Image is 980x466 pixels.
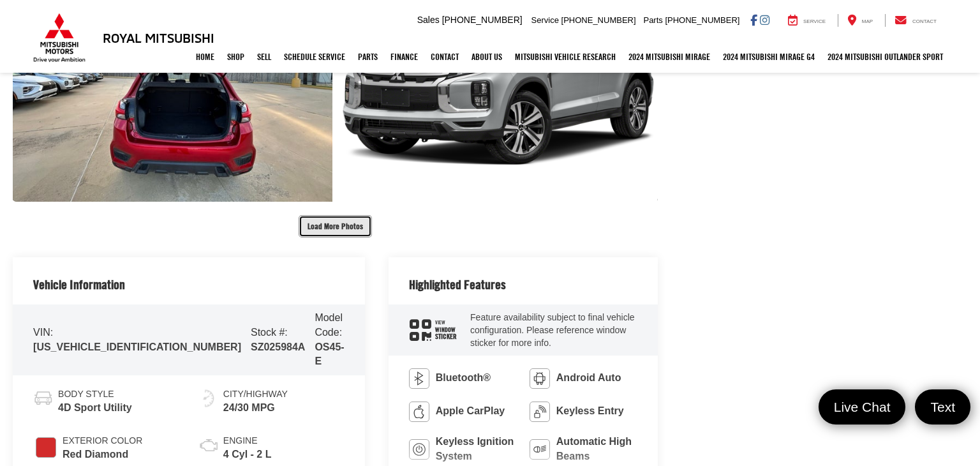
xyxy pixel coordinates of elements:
span: Automatic High Beams [556,435,637,464]
span: Engine [223,435,272,447]
span: [PHONE_NUMBER] [561,15,636,25]
span: [PHONE_NUMBER] [442,15,523,25]
span: Stock #: [251,327,288,338]
span: Model Code: [315,312,343,338]
a: Instagram: Click to visit our Instagram page [760,15,769,25]
a: Sell [251,41,278,73]
span: Exterior Color [63,435,142,447]
a: Mitsubishi Vehicle Research [509,41,622,73]
span: Apple CarPlay [436,404,505,419]
span: Keyless Ignition System [436,435,517,464]
a: Service [778,14,835,27]
span: Service [803,19,826,24]
span: VIN: [33,327,53,338]
span: [US_VEHICLE_IDENTIFICATION_NUMBER] [33,342,241,352]
span: Bluetooth® [436,371,491,386]
a: Schedule Service: Opens in a new tab [278,41,352,73]
a: Finance [384,41,424,73]
span: Feature availability subject to final vehicle configuration. Please reference window sticker for ... [470,312,635,348]
img: Bluetooth® [409,368,429,389]
span: Sticker [435,333,457,340]
span: [PHONE_NUMBER] [665,15,739,25]
span: Service [531,15,559,25]
a: About Us [465,41,509,73]
span: Parts [643,15,662,25]
img: Automatic High Beams [530,439,550,460]
a: Live Chat [819,389,906,425]
img: Apple CarPlay [409,402,429,422]
span: Contact [912,19,937,24]
span: #D22B2B [36,437,56,458]
a: 2024 Mitsubishi Mirage G4 [716,41,821,73]
a: Contact [424,41,465,73]
span: Keyless Entry [556,404,624,419]
img: Keyless Ignition System [409,439,429,460]
a: Contact [885,14,946,27]
a: Shop [221,41,251,73]
a: 2024 Mitsubishi Mirage [622,41,716,73]
img: Mitsubishi [31,13,88,63]
a: 2024 Mitsubishi Outlander SPORT [821,41,949,73]
span: City/Highway [223,388,288,401]
span: 4D Sport Utility [58,401,132,416]
a: Parts: Opens in a new tab [352,41,384,73]
a: Home [189,41,221,73]
a: Text [915,389,970,425]
h2: Highlighted Features [409,278,506,292]
h2: Vehicle Information [33,278,125,292]
span: Body Style [58,388,132,401]
span: Red Diamond [63,447,142,462]
span: Live Chat [828,398,897,416]
span: Map [862,19,873,24]
button: Load More Photos [299,215,372,237]
span: View [435,319,457,326]
span: Window [435,326,457,333]
span: Text [924,398,961,416]
span: SZ025984A [251,342,305,352]
img: Android Auto [530,368,550,389]
span: Sales [417,15,440,25]
img: Keyless Entry [530,402,550,422]
a: Facebook: Click to visit our Facebook page [750,15,757,25]
img: Fuel Economy [198,388,219,409]
span: Android Auto [556,371,621,386]
div: window sticker [409,319,457,341]
h3: Royal Mitsubishi [103,31,214,45]
span: 4 Cyl - 2 L [223,447,272,462]
a: Map [838,14,882,27]
span: 24/30 MPG [223,401,288,416]
span: OS45-E [315,342,344,367]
